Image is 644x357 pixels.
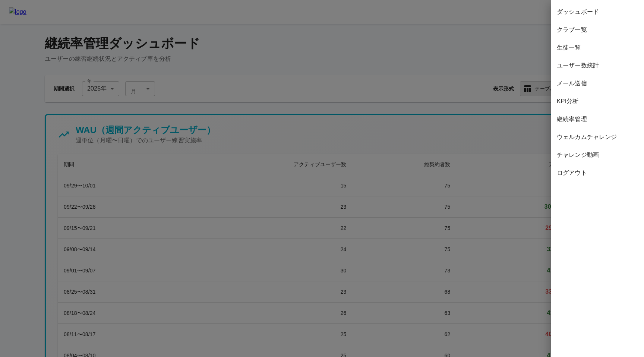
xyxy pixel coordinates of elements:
div: メール送信 [551,75,644,92]
span: メール送信 [557,79,638,88]
div: KPI分析 [551,92,644,110]
div: ダッシュボード [551,3,644,21]
span: 継続率管理 [557,115,638,124]
div: 継続率管理 [551,110,644,128]
span: 生徒一覧 [557,43,638,52]
span: ログアウト [557,168,638,177]
div: チャレンジ動画 [551,146,644,164]
span: KPI分析 [557,97,638,106]
div: ユーザー数統計 [551,57,644,75]
span: ユーザー数統計 [557,61,638,70]
div: クラブ一覧 [551,21,644,39]
span: ダッシュボード [557,7,638,16]
div: ウェルカムチャレンジ [551,128,644,146]
div: 生徒一覧 [551,39,644,57]
span: クラブ一覧 [557,25,638,34]
span: チャレンジ動画 [557,151,638,159]
span: ウェルカムチャレンジ [557,133,638,142]
div: ログアウト [551,164,644,182]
